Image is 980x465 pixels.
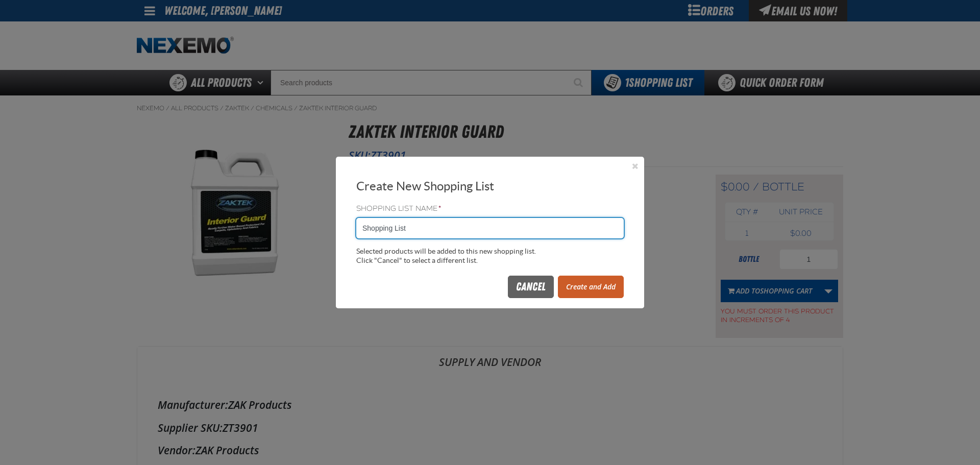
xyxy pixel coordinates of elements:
[508,276,554,298] button: Cancel
[629,160,641,172] button: Close the Dialog
[356,179,494,193] span: Create New Shopping List
[356,204,624,214] label: Shopping List Name
[356,218,624,238] input: Shopping List Name
[558,276,624,298] button: Create and Add
[356,247,624,266] div: Selected products will be added to this new shopping list. Click "Cancel" to select a different l...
